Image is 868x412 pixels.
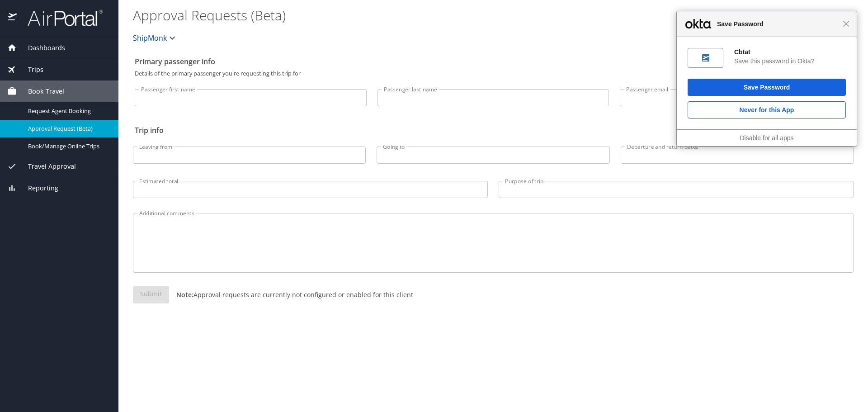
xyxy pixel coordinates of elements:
[17,86,64,96] span: Book Travel
[133,32,167,44] span: ShipMonk
[796,10,854,21] p: [PERSON_NAME]
[17,183,58,193] span: Reporting
[135,123,852,137] h2: Trip info
[17,65,43,75] span: Trips
[688,101,846,118] button: Never for this App
[135,54,852,69] h2: Primary passenger info
[28,124,108,133] span: Approval Request (Beta)
[734,48,846,56] div: Cbtat
[135,71,852,76] p: Details of the primary passenger you're requesting this trip for
[8,9,18,27] img: icon-airportal.png
[28,142,108,151] span: Book/Manage Online Trips
[176,290,193,299] strong: Note:
[781,7,858,24] button: [PERSON_NAME]
[133,1,778,29] h1: Approval Requests (Beta)
[740,134,793,142] a: Disable for all apps
[17,161,76,171] span: Travel Approval
[28,107,108,115] span: Request Agent Booking
[17,43,65,53] span: Dashboards
[129,29,181,47] button: ShipMonk
[843,20,849,27] span: Close
[712,19,843,29] span: Save Password
[702,54,709,62] img: 9IrUADAAAABklEQVQDAMp15y9HRpfFAAAAAElFTkSuQmCC
[169,290,413,299] p: Approval requests are currently not configured or enabled for this client
[734,57,846,65] div: Save this password in Okta?
[18,9,103,27] img: airportal-logo.png
[688,79,846,96] button: Save Password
